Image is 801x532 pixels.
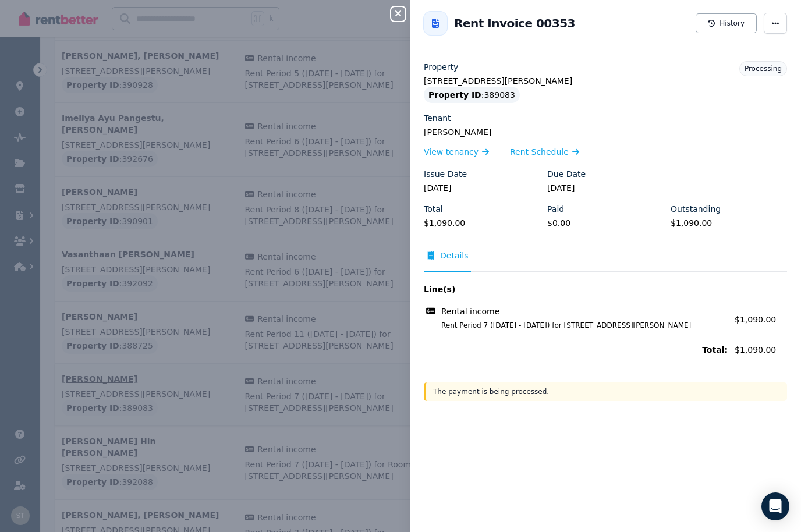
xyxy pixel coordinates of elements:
span: Rent Period 7 ([DATE] - [DATE]) for [STREET_ADDRESS][PERSON_NAME] [427,321,728,330]
span: Rental income [441,306,499,317]
label: Issue Date [424,168,467,180]
legend: [DATE] [424,182,540,194]
legend: [STREET_ADDRESS][PERSON_NAME] [424,75,787,87]
span: Details [440,250,469,261]
span: Rent Schedule [510,146,569,158]
legend: $1,090.00 [671,217,787,229]
legend: $0.00 [547,217,664,229]
h2: Rent Invoice 00353 [454,15,575,31]
span: Processing [745,65,782,73]
span: View tenancy [424,146,479,158]
label: Total [424,203,443,215]
legend: [DATE] [547,182,664,194]
label: Property [424,61,458,73]
span: $1,090.00 [735,344,787,356]
a: View tenancy [424,146,489,158]
div: Open Intercom Messenger [761,492,789,520]
div: The payment is being processed. [424,382,787,401]
a: Rent Schedule [510,146,579,158]
span: $1,090.00 [735,315,776,324]
nav: Tabs [424,250,787,272]
label: Tenant [424,112,451,124]
span: Line(s) [424,283,728,295]
label: Outstanding [671,203,721,215]
span: Property ID [428,89,481,101]
button: History [696,13,757,33]
span: Total: [424,344,728,356]
legend: $1,090.00 [424,217,540,229]
legend: [PERSON_NAME] [424,126,787,138]
label: Paid [547,203,564,215]
label: Due Date [547,168,586,180]
div: : 389083 [424,87,520,103]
